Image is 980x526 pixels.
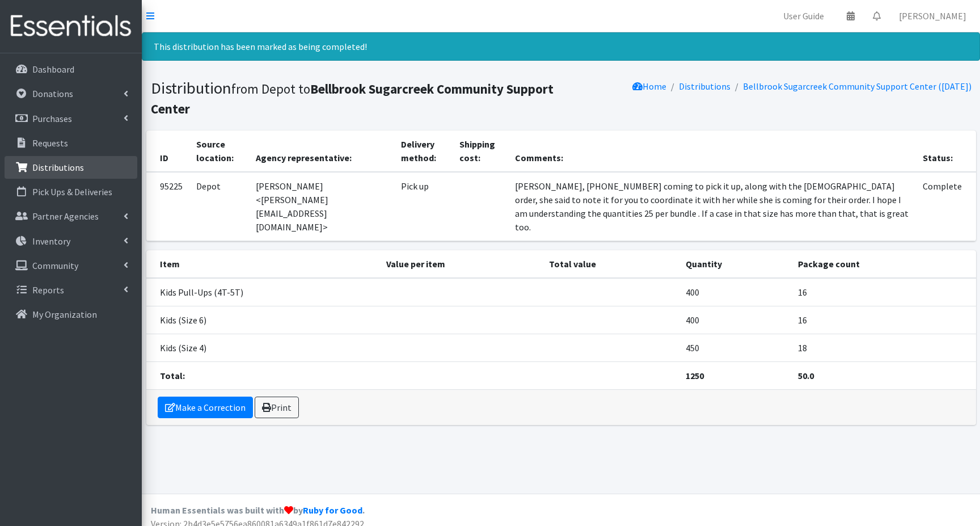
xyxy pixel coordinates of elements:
th: Status: [916,131,975,172]
p: My Organization [32,309,97,320]
th: Value per item [379,250,543,278]
a: Home [632,81,666,92]
p: Purchases [32,113,72,124]
a: User Guide [774,5,833,27]
th: Item [146,250,379,278]
a: Requests [5,132,137,154]
th: Total value [542,250,678,278]
td: [PERSON_NAME] <[PERSON_NAME][EMAIL_ADDRESS][DOMAIN_NAME]> [249,172,394,241]
a: Distributions [5,156,137,179]
td: 95225 [146,172,189,241]
td: Complete [916,172,975,241]
b: Bellbrook Sugarcreek Community Support Center [151,81,554,117]
td: 18 [791,334,976,362]
h1: Distribution [151,78,557,117]
th: Source location: [189,131,249,172]
td: Depot [189,172,249,241]
a: Make a Correction [158,397,253,418]
th: ID [146,131,189,172]
td: 400 [679,306,791,334]
small: from Depot to [151,81,554,117]
th: Shipping cost: [453,131,508,172]
a: Distributions [679,81,730,92]
td: Kids Pull-Ups (4T-5T) [146,278,379,306]
td: [PERSON_NAME], [PHONE_NUMBER] coming to pick it up, along with the [DEMOGRAPHIC_DATA] order, she ... [508,172,916,241]
p: Requests [32,137,68,149]
th: Agency representative: [249,131,394,172]
td: Kids (Size 6) [146,306,379,334]
a: Reports [5,279,137,301]
th: Delivery method: [394,131,453,172]
td: 450 [679,334,791,362]
th: Comments: [508,131,916,172]
a: My Organization [5,303,137,326]
strong: Total: [160,370,185,381]
p: Donations [32,88,73,99]
a: Donations [5,82,137,105]
th: Quantity [679,250,791,278]
a: Print [255,397,299,418]
td: 16 [791,278,976,306]
td: 16 [791,306,976,334]
td: 400 [679,278,791,306]
a: Partner Agencies [5,205,137,228]
p: Distributions [32,162,84,173]
p: Community [32,260,78,271]
a: Inventory [5,230,137,253]
a: Dashboard [5,58,137,81]
th: Package count [791,250,976,278]
a: Community [5,254,137,277]
a: Bellbrook Sugarcreek Community Support Center ([DATE]) [743,81,971,92]
img: HumanEssentials [5,7,137,45]
div: This distribution has been marked as being completed! [142,32,980,61]
td: Kids (Size 4) [146,334,379,362]
strong: Human Essentials was built with by . [151,504,365,516]
a: Pick Ups & Deliveries [5,180,137,203]
strong: 1250 [686,370,704,381]
p: Pick Ups & Deliveries [32,186,112,197]
a: Purchases [5,107,137,130]
a: [PERSON_NAME] [890,5,975,27]
td: Pick up [394,172,453,241]
a: Ruby for Good [303,504,362,516]
p: Inventory [32,235,70,247]
strong: 50.0 [798,370,814,381]
p: Reports [32,284,64,296]
p: Partner Agencies [32,211,99,222]
p: Dashboard [32,64,74,75]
